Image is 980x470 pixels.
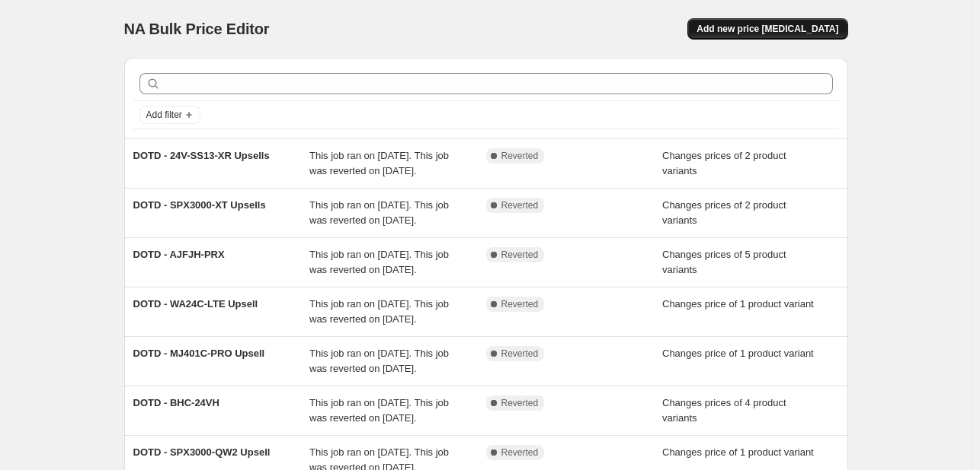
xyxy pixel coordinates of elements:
span: Add filter [146,109,182,121]
button: Add new price [MEDICAL_DATA] [687,18,847,40]
button: Add filter [139,106,200,124]
span: This job ran on [DATE]. This job was reverted on [DATE]. [309,298,449,325]
span: DOTD - SPX3000-XT Upsells [133,199,266,211]
span: This job ran on [DATE]. This job was reverted on [DATE]. [309,150,449,176]
span: This job ran on [DATE]. This job was reverted on [DATE]. [309,348,449,374]
span: Changes prices of 4 product variants [662,397,786,424]
span: DOTD - BHC-24VH [133,397,219,408]
span: NA Bulk Price Editor [124,21,270,37]
span: DOTD - 24V-SS13-XR Upsells [133,150,270,161]
span: Changes price of 1 product variant [662,298,814,310]
span: Reverted [501,249,539,261]
span: DOTD - MJ401C-PRO Upsell [133,348,265,359]
span: Add new price [MEDICAL_DATA] [697,23,838,35]
span: Reverted [501,150,539,162]
span: DOTD - AJFJH-PRX [133,249,225,260]
span: This job ran on [DATE]. This job was reverted on [DATE]. [309,199,449,226]
span: DOTD - SPX3000-QW2 Upsell [133,446,271,458]
span: Changes price of 1 product variant [662,446,814,458]
span: Reverted [501,446,539,459]
span: Reverted [501,199,539,211]
span: This job ran on [DATE]. This job was reverted on [DATE]. [309,249,449,275]
span: Changes prices of 2 product variants [662,199,786,226]
span: Reverted [501,298,539,310]
span: DOTD - WA24C-LTE Upsell [133,298,258,310]
span: Changes prices of 2 product variants [662,150,786,176]
span: Changes price of 1 product variant [662,348,814,359]
span: Reverted [501,397,539,409]
span: This job ran on [DATE]. This job was reverted on [DATE]. [309,397,449,424]
span: Changes prices of 5 product variants [662,249,786,275]
span: Reverted [501,348,539,360]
